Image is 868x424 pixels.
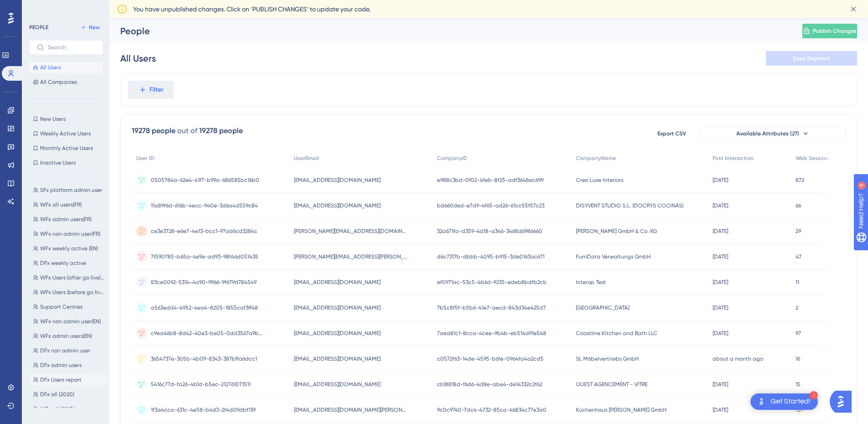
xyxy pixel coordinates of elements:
[576,355,639,362] span: SL Möbelvertriebs GmbH
[294,279,380,286] span: [EMAIL_ADDRESS][DOMAIN_NAME]
[756,396,767,407] img: launcher-image-alternative-text
[29,128,103,139] button: Weekly Active Users
[40,347,90,354] span: DFx non admin user
[437,381,542,388] span: cb18818d-f6d6-4d8e-abe4-de14332c2f62
[40,303,82,310] span: Support Centres
[29,345,108,356] button: DFx non admin user
[40,216,92,223] span: WFx admin users(FR)
[136,155,154,162] span: User ID
[29,114,103,124] button: New Users
[713,279,728,285] time: [DATE]
[29,243,108,254] button: WFx weekly active (EN)
[151,202,258,209] span: 11a89f6d-616b-4ecc-940e-3d6a4d559c84
[576,253,651,260] span: FurnData Verwaltungs GmbH
[29,62,103,73] button: All Users
[29,301,108,312] button: Support Centres
[657,130,686,137] span: Export CSV
[29,316,108,327] button: WFx non admin user(EN)
[294,228,408,235] span: [PERSON_NAME][EMAIL_ADDRESS][DOMAIN_NAME][PERSON_NAME]
[796,228,801,235] span: 29
[29,272,108,283] button: WFx Users (after go live) EN
[29,77,103,88] button: All Companies
[294,406,408,414] span: [EMAIL_ADDRESS][DOMAIN_NAME][PERSON_NAME]
[437,155,467,162] span: CompanyID
[437,202,544,209] span: bd660ded-e7d9-4f65-ad26-61cc55f57c23
[120,25,780,37] div: People
[713,381,728,388] time: [DATE]
[796,304,798,311] span: 2
[793,55,830,62] span: Save Segment
[437,330,546,337] span: 7aea81c1-8cca-4cee-9b4b-eb514d91e548
[29,228,108,239] button: WFx non admin user(FR)
[40,201,82,208] span: WFx all users(FR)
[294,176,380,184] span: [EMAIL_ADDRESS][DOMAIN_NAME]
[437,228,542,235] span: 32a671fa-d359-4d18-a346-3468d6986660
[40,245,98,252] span: WFx weekly active (EN)
[437,304,546,311] span: 7b5c8f5f-b5b6-41e7-aecd-843d34e425d7
[766,51,857,66] button: Save Segment
[796,155,828,162] span: Web Session
[649,126,694,141] button: Export CSV
[40,332,92,340] span: WFx admin users(EN)
[29,331,108,341] button: WFx admin users(EN)
[796,253,801,260] span: 47
[700,126,846,141] button: Available Attributes (27)
[294,155,319,162] span: UserEmail
[796,355,800,362] span: 16
[29,185,108,196] button: SFx platform admin user
[151,330,265,337] span: c9ea46b8-8d42-40e3-be05-0dd3567a9b07
[576,304,629,311] span: [GEOGRAPHIC_DATA]
[40,318,101,325] span: WFx non admin user(EN)
[40,376,82,383] span: DFx Users report
[151,304,258,311] span: a563edd4-4952-4ea4-8205-1855caf3ff48
[77,22,103,33] button: New
[796,381,801,388] span: 15
[736,130,799,137] span: Available Attributes (27)
[48,44,95,51] input: Search
[40,259,86,267] span: DFx weekly active
[713,305,728,311] time: [DATE]
[796,202,801,209] span: 66
[713,177,728,183] time: [DATE]
[40,145,93,152] span: Monthly Active Users
[576,155,616,162] span: CompanyName
[576,228,657,235] span: [PERSON_NAME] GmbH & Co. KG
[713,228,728,234] time: [DATE]
[40,78,77,86] span: All Companies
[576,406,667,414] span: Küchenhaus [PERSON_NAME] GmbH
[437,176,544,184] span: e988c3bd-0f02-4feb-8f25-adf3648ec699
[29,258,108,269] button: DFx weekly active
[40,391,74,398] span: DFx all (2020)
[796,176,804,184] span: 872
[437,279,547,286] span: ef0971ac-53c5-4b6d-9235-edeb8bdfb2cb
[40,159,76,166] span: Inactive Users
[120,52,156,65] div: All Users
[29,374,108,385] button: DFx Users report
[576,202,683,209] span: DISYVENT STUDIO S.L. (DOCRYS COCINAS)
[128,81,174,99] button: Filter
[29,157,103,168] button: Inactive Users
[29,199,108,210] button: WFx all users(FR)
[770,397,811,407] div: Get Started!
[29,287,108,298] button: WFx Users (before go live) EN
[802,24,857,38] button: Publish Changes
[29,214,108,225] button: WFx admin users(FR)
[40,115,66,123] span: New Users
[813,27,857,35] span: Publish Changes
[294,304,380,311] span: [EMAIL_ADDRESS][DOMAIN_NAME]
[437,253,544,260] span: d6c7317b-dbbb-4095-b915-3de0163ac671
[437,406,546,414] span: 9c0c9740-7dc4-4732-85ca-46834c77e3a0
[437,355,544,362] span: c0572f63-14de-4595-b6fe-0964fa4a2cd5
[294,253,408,260] span: [PERSON_NAME][EMAIL_ADDRESS][PERSON_NAME][DOMAIN_NAME][PERSON_NAME]
[151,355,257,362] span: 3654737e-305b-4b09-8343-387b1fa6dcc1
[40,274,105,281] span: WFx Users (after go live) EN
[133,4,370,15] span: You have unpublished changes. Click on ‘PUBLISH CHANGES’ to update your code.
[21,2,57,13] span: Need Help?
[63,5,66,12] div: 4
[713,202,728,209] time: [DATE]
[151,176,259,184] span: 0505784a-62e4-41f7-b99a-686585bc16b0
[810,391,818,399] div: 1
[576,279,606,286] span: Interop Test
[149,84,164,95] span: Filter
